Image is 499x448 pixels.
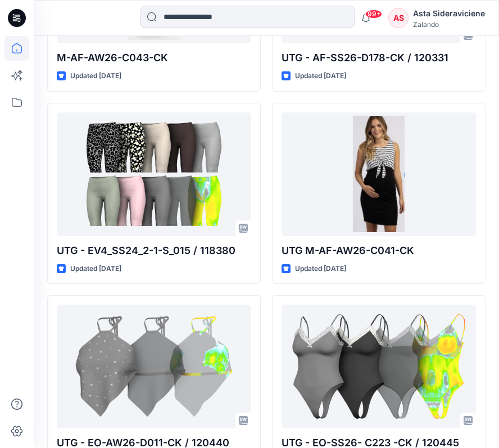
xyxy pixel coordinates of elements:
[57,50,251,66] p: M-AF-AW26-C043-CK
[282,112,476,236] a: UTG M-AF-AW26-C041-CK
[57,112,251,236] a: UTG - EV4_SS24_2-1-S_015 / 118380
[282,243,476,259] p: UTG M-AF-AW26-C041-CK
[57,243,251,259] p: UTG - EV4_SS24_2-1-S_015 / 118380
[365,10,382,19] span: 99+
[413,7,485,20] div: Asta Sideraviciene
[57,305,251,428] a: UTG - EO-AW26-D011-CK / 120440
[282,305,476,428] a: UTG - EO-SS26- C223 -CK / 120445
[413,20,485,29] div: Zalando
[295,263,346,275] p: Updated [DATE]
[388,8,409,28] div: AS
[70,263,121,275] p: Updated [DATE]
[282,50,476,66] p: UTG - AF-SS26-D178-CK / 120331
[295,70,346,82] p: Updated [DATE]
[70,70,121,82] p: Updated [DATE]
